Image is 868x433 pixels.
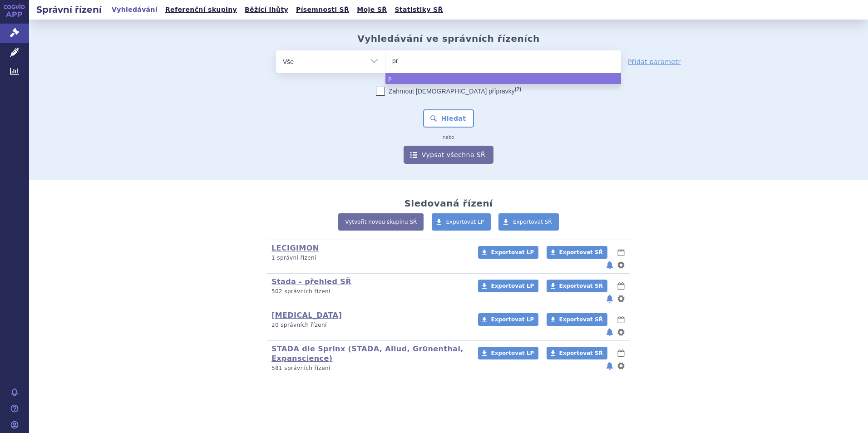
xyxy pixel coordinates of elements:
[559,283,603,289] span: Exportovat SŘ
[491,283,534,289] span: Exportovat LP
[515,86,521,92] abbr: (?)
[605,327,614,338] button: notifikace
[491,249,534,256] span: Exportovat LP
[432,213,491,231] a: Exportovat LP
[491,350,534,356] span: Exportovat LP
[616,260,626,271] button: nastavení
[547,246,607,259] a: Exportovat SŘ
[439,135,459,140] i: nebo
[404,198,493,209] h2: Sledovaná řízení
[338,213,424,231] a: Vytvořit novou skupinu SŘ
[605,260,614,271] button: notifikace
[446,219,484,225] span: Exportovat LP
[616,360,626,371] button: nastavení
[29,3,109,16] h2: Správní řízení
[478,347,538,359] a: Exportovat LP
[271,288,466,295] p: 502 správních řízení
[559,350,603,356] span: Exportovat SŘ
[559,316,603,323] span: Exportovat SŘ
[357,33,540,44] h2: Vyhledávání ve správních řízeních
[547,347,607,359] a: Exportovat SŘ
[547,313,607,326] a: Exportovat SŘ
[616,327,626,338] button: nastavení
[271,344,464,363] a: STADA dle Sprinx (STADA, Aliud, Grünenthal, Expanscience)
[354,4,390,16] a: Moje SŘ
[392,4,445,16] a: Statistiky SŘ
[385,73,621,84] li: p
[616,247,626,258] button: lhůty
[605,360,614,371] button: notifikace
[271,277,351,286] a: Stada - přehled SŘ
[293,4,352,16] a: Písemnosti SŘ
[404,146,493,164] a: Vypsat všechna SŘ
[271,244,319,252] a: LECIGIMON
[478,313,538,326] a: Exportovat LP
[616,280,626,291] button: lhůty
[271,311,342,320] a: [MEDICAL_DATA]
[271,254,466,262] p: 1 správní řízení
[616,348,626,359] button: lhůty
[423,109,474,128] button: Hledat
[628,57,681,66] a: Přidat parametr
[109,4,160,16] a: Vyhledávání
[271,321,466,329] p: 20 správních řízení
[616,314,626,325] button: lhůty
[559,249,603,256] span: Exportovat SŘ
[478,246,538,259] a: Exportovat LP
[616,293,626,304] button: nastavení
[242,4,291,16] a: Běžící lhůty
[376,87,521,96] label: Zahrnout [DEMOGRAPHIC_DATA] přípravky
[478,280,538,292] a: Exportovat LP
[163,4,240,16] a: Referenční skupiny
[491,316,534,323] span: Exportovat LP
[498,213,559,231] a: Exportovat SŘ
[271,364,466,372] p: 581 správních řízení
[547,280,607,292] a: Exportovat SŘ
[513,219,552,225] span: Exportovat SŘ
[605,293,614,304] button: notifikace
